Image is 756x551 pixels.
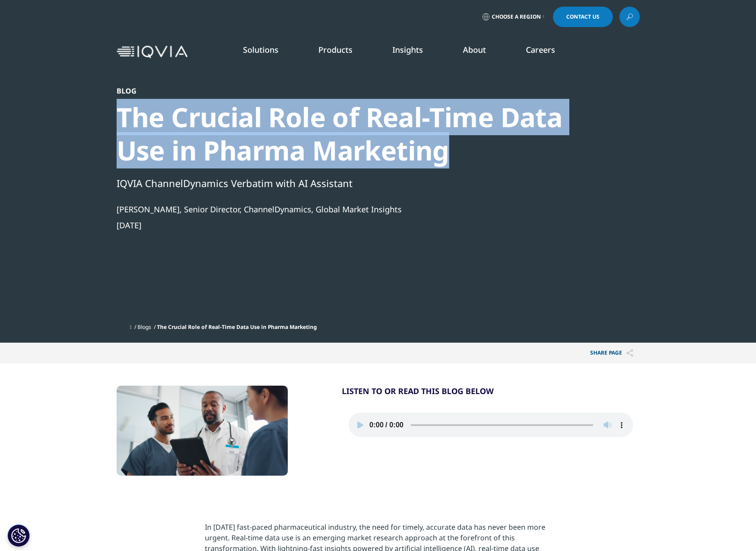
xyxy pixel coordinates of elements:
span: Choose a Region [492,13,541,20]
span: Contact Us [566,14,599,20]
a: About [463,44,486,55]
button: Cookies Settings [8,524,30,547]
img: Share PAGE [627,349,633,357]
div: [DATE] [117,220,592,231]
a: Blogs [137,323,151,331]
a: Careers [526,44,555,55]
button: Share PAGEShare PAGE [584,343,640,363]
a: Products [318,44,353,55]
img: IQVIA Healthcare Information Technology and Pharma Clinical Research Company [117,46,188,59]
a: Contact Us [553,7,613,27]
h2: LISTEN TO OR READ THIS BLOG BELOW [342,386,640,399]
span: The Crucial Role of Real-Time Data Use in Pharma Marketing [157,323,317,331]
div: IQVIA ChannelDynamics Verbatim with AI Assistant [117,176,592,191]
a: Solutions [243,44,278,55]
nav: Primary [191,31,640,73]
div: The Crucial Role of Real-Time Data Use in Pharma Marketing [117,101,592,167]
div: [PERSON_NAME], Senior Director, ChannelDynamics, Global Market Insights [117,204,592,215]
p: Share PAGE [584,343,640,363]
div: Blog [117,86,592,95]
a: Insights [392,44,423,55]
